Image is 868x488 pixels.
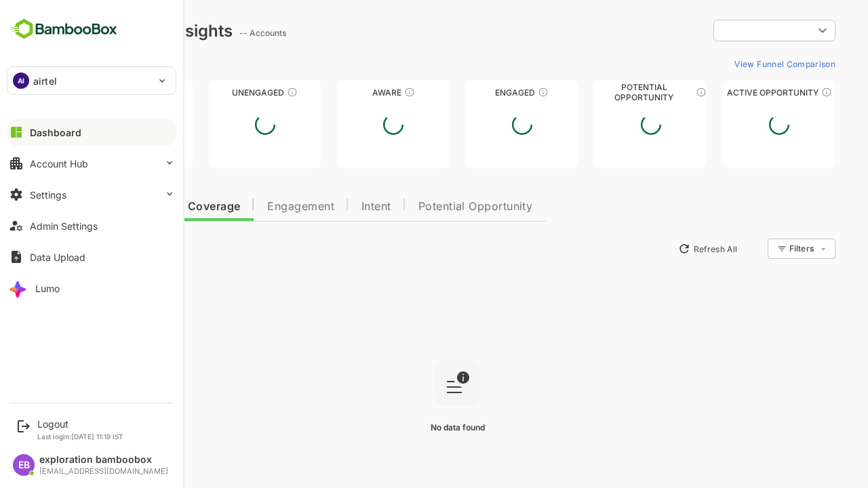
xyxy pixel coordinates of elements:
[33,21,185,41] div: Dashboard Insights
[7,150,176,177] button: Account Hub
[13,454,35,476] div: EB
[35,283,60,294] div: Lumo
[37,432,123,441] p: Last login: [DATE] 11:19 IST
[30,220,98,232] div: Admin Settings
[111,87,121,98] div: These accounts have not been engaged with for a defined time period
[7,67,176,94] div: AIairtel
[675,87,788,98] div: Active Opportunity
[7,16,121,42] img: BambooboxFullLogoMark.5f36c76dfaba33ec1ec1367b70bb1252.svg
[625,238,696,260] button: Refresh All
[39,454,168,466] div: exploration bamboobox
[648,87,659,98] div: These accounts are MQAs and can be passed on to Inside Sales
[161,87,274,98] div: Unengaged
[7,181,176,208] button: Settings
[33,237,132,261] button: New Insights
[371,201,486,212] span: Potential Opportunity
[37,418,123,430] div: Logout
[13,73,29,89] div: AI
[7,119,176,146] button: Dashboard
[774,87,785,98] div: These accounts have open opportunities which might be at any of the Sales Stages
[30,158,88,169] div: Account Hub
[30,127,81,138] div: Dashboard
[46,201,193,212] span: Data Quality and Coverage
[192,28,243,38] ag: -- Accounts
[314,201,344,212] span: Intent
[33,74,57,88] p: airtel
[39,467,168,476] div: [EMAIL_ADDRESS][DOMAIN_NAME]
[741,237,788,261] div: Filters
[239,87,250,98] div: These accounts have not shown enough engagement and need nurturing
[418,87,531,98] div: Engaged
[666,18,788,43] div: ​
[357,87,368,98] div: These accounts have just entered the buying cycle and need further nurturing
[547,87,660,98] div: Potential Opportunity
[30,251,85,263] div: Data Upload
[682,53,788,75] button: View Funnel Comparison
[490,87,501,98] div: These accounts are warm, further nurturing would qualify them to MQAs
[33,87,145,98] div: Unreached
[7,274,176,302] button: Lumo
[7,243,176,270] button: Data Upload
[220,201,287,212] span: Engagement
[30,189,66,201] div: Settings
[7,212,176,239] button: Admin Settings
[383,422,437,432] span: No data found
[290,87,402,98] div: Aware
[742,243,766,253] div: Filters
